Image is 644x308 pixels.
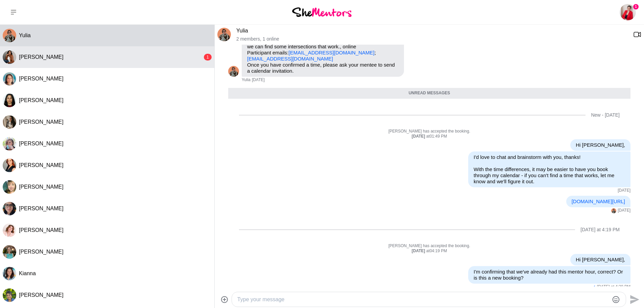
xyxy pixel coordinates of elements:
[3,137,16,150] div: Rowena Preddy
[247,56,333,62] a: [EMAIL_ADDRESS][DOMAIN_NAME]
[3,202,16,215] div: Pratibha Singh
[597,284,630,290] time: 2025-09-11T06:50:25.738Z
[3,202,16,215] img: P
[19,32,31,38] span: Yulia
[228,248,630,254] div: at 04:19 PM
[236,36,628,42] p: 2 members , 1 online
[19,227,64,233] span: [PERSON_NAME]
[3,180,16,194] img: D
[19,184,64,190] span: [PERSON_NAME]
[633,4,639,9] span: 1
[576,142,625,148] p: Hi [PERSON_NAME],
[474,166,625,185] p: With the time differences, it may be easier to have you book through my calendar - if you can't f...
[3,29,16,42] img: Y
[611,208,616,213] img: Y
[19,54,64,60] span: [PERSON_NAME]
[3,245,16,259] div: Laura Aston
[19,97,64,103] span: [PERSON_NAME]
[3,223,16,237] img: A
[3,94,16,107] div: Danu Gurusinghe
[412,248,426,253] strong: [DATE]
[19,292,64,298] span: [PERSON_NAME]
[289,50,375,55] a: [EMAIL_ADDRESS][DOMAIN_NAME]
[611,208,616,213] div: Yulia
[3,223,16,237] div: Amanda Greenman
[618,208,630,213] time: 2025-09-03T04:20:42.983Z
[3,115,16,129] div: Christine Pietersz
[228,66,239,77] img: Y
[19,270,36,276] span: Kianna
[576,257,625,263] p: Hi [PERSON_NAME],
[19,206,64,211] span: [PERSON_NAME]
[3,245,16,259] img: L
[572,198,625,204] a: [DOMAIN_NAME][URL]
[228,66,239,77] div: Yulia
[3,94,16,107] img: D
[620,4,636,20] a: Kat Milner1
[626,292,641,307] button: Send
[242,77,251,83] span: Yulia
[3,288,16,302] img: N
[612,295,620,304] button: Emoji picker
[204,54,212,61] div: 1
[228,243,630,249] p: [PERSON_NAME] has accepted the booking.
[236,28,248,33] a: Yulia
[228,129,630,134] p: [PERSON_NAME] has accepted the booking.
[19,141,64,146] span: [PERSON_NAME]
[3,50,16,64] div: Orine Silveira-McCuskey
[3,137,16,150] img: R
[3,159,16,172] div: Regina Grogan
[3,29,16,42] div: Yulia
[3,72,16,86] div: Lily Rudolph
[591,112,620,118] div: New - [DATE]
[217,28,231,41] img: Y
[3,72,16,86] img: L
[217,28,231,41] div: Yulia
[247,62,399,74] p: Once you have confirmed a time, please ask your mentee to send a calendar invitation.
[3,50,16,64] img: O
[237,295,609,304] textarea: Type your message
[252,77,265,83] time: 2025-09-03T03:36:47.147Z
[3,180,16,194] div: Deb Ashton
[228,134,630,139] div: at 01:49 PM
[292,7,352,17] img: She Mentors Logo
[618,188,630,193] time: 2025-09-03T04:20:35.797Z
[3,159,16,172] img: R
[228,88,630,99] div: Unread messages
[19,162,64,168] span: [PERSON_NAME]
[620,4,636,20] img: Kat Milner
[19,119,64,125] span: [PERSON_NAME]
[474,269,625,281] p: I'm confirming that we've already had this mentor hour, correct? Or is this a new booking?
[19,76,64,81] span: [PERSON_NAME]
[19,249,64,255] span: [PERSON_NAME]
[3,267,16,280] div: Kianna
[580,227,620,233] div: [DATE] at 4:19 PM
[3,115,16,129] img: C
[412,134,426,139] strong: [DATE]
[474,154,625,160] p: I'd love to chat and brainstorm with you, thanks!
[3,267,16,280] img: K
[3,288,16,302] div: Nelum Dharmapriya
